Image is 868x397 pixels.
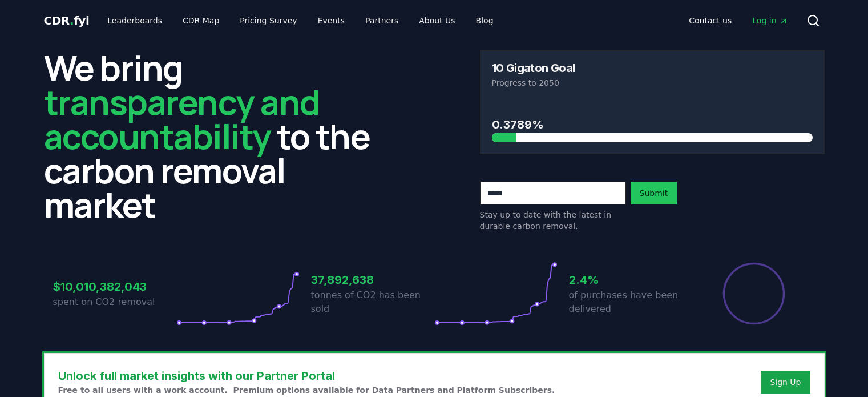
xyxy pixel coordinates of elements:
a: CDR.fyi [44,13,90,29]
a: Contact us [680,10,741,31]
p: of purchases have been delivered [569,288,692,316]
nav: Main [98,10,502,31]
p: tonnes of CO2 has been sold [311,288,434,316]
h2: We bring to the carbon removal market [44,50,389,222]
a: Leaderboards [98,10,171,31]
span: transparency and accountability [44,78,320,159]
h3: $10,010,382,043 [53,278,176,295]
a: Sign Up [770,376,801,388]
p: Progress to 2050 [492,77,813,89]
a: Partners [356,10,407,31]
div: Percentage of sales delivered [722,262,786,326]
a: Blog [467,10,503,31]
button: Sign Up [761,371,810,394]
a: Log in [743,10,797,31]
a: Pricing Survey [231,10,306,31]
nav: Main [680,10,797,31]
p: spent on CO2 removal [53,295,176,309]
h3: 37,892,638 [311,271,434,288]
p: Free to all users with a work account. Premium options available for Data Partners and Platform S... [58,384,555,396]
span: Log in [752,15,788,26]
a: Events [309,10,354,31]
h3: 10 Gigaton Goal [492,62,575,74]
h3: 2.4% [569,271,692,288]
h3: 0.3789% [492,116,813,133]
a: About Us [410,10,464,31]
button: Submit [631,182,677,204]
span: CDR fyi [44,14,90,27]
p: Stay up to date with the latest in durable carbon removal. [480,209,626,232]
h3: Unlock full market insights with our Partner Portal [58,367,555,384]
span: . [70,14,74,27]
a: CDR Map [173,10,228,31]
